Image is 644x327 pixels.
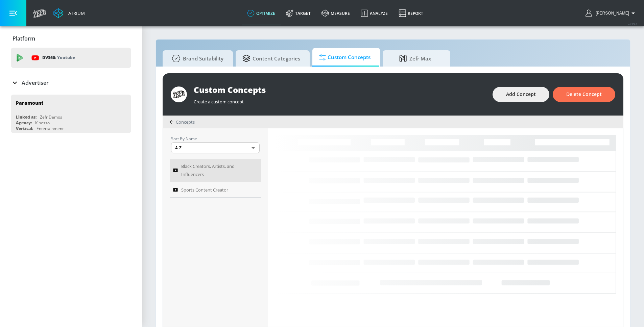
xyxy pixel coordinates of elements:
[393,1,429,25] a: Report
[16,126,33,131] div: Vertical:
[11,95,131,133] div: ParamountLinked as:Zefr DemosAgency:KinessoVertical:Entertainment
[35,120,50,126] div: Kinesso
[16,114,37,120] div: Linked as:
[586,9,637,17] button: [PERSON_NAME]
[37,126,64,131] div: Entertainment
[593,11,629,16] span: login as: victor.avalos@zefr.com
[169,119,195,125] div: Concepts
[11,29,131,48] div: Platform
[40,114,62,120] div: Zefr Demos
[171,135,260,142] p: Sort By Name
[22,79,49,86] p: Advertiser
[389,50,441,67] span: Zefr Max
[319,49,371,66] span: Custom Concepts
[242,50,300,67] span: Content Categories
[171,142,260,153] div: A-Z
[16,120,32,126] div: Agency:
[170,159,261,182] a: Black Creators, Artists, and Influencers
[57,54,75,61] p: Youtube
[493,87,549,102] button: Add Concept
[316,1,355,25] a: measure
[16,100,43,106] div: Paramount
[181,186,228,194] span: Sports Content Creator
[281,1,316,25] a: Target
[42,54,75,61] p: DV360:
[506,90,536,99] span: Add Concept
[53,8,85,18] a: Atrium
[176,119,195,125] span: Concepts
[169,50,223,67] span: Brand Suitability
[628,22,637,26] span: v 4.25.4
[66,10,85,16] div: Atrium
[13,35,35,42] p: Platform
[11,48,131,68] div: DV360: Youtube
[242,1,281,25] a: optimize
[181,162,248,178] span: Black Creators, Artists, and Influencers
[170,182,261,198] a: Sports Content Creator
[355,1,393,25] a: Analyze
[194,95,486,105] div: Create a custom concept
[11,73,131,92] div: Advertiser
[194,84,486,95] div: Custom Concepts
